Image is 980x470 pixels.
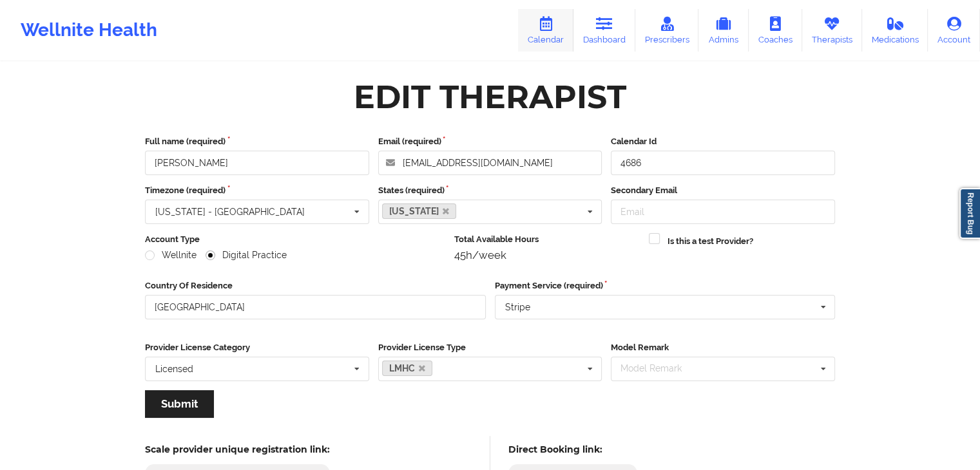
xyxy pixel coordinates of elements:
[145,135,369,148] label: Full name (required)
[155,364,193,373] div: Licensed
[206,250,287,261] label: Digital Practice
[505,303,530,312] div: Stripe
[573,9,635,52] a: Dashboard
[928,9,980,52] a: Account
[382,361,433,376] a: LMHC
[145,444,330,455] h5: Scale provider unique registration link:
[611,341,835,354] label: Model Remark
[611,200,835,224] input: Email
[378,184,602,197] label: States (required)
[145,184,369,197] label: Timezone (required)
[145,233,445,246] label: Account Type
[508,444,638,455] h5: Direct Booking link:
[454,249,640,261] div: 45h/week
[145,279,486,292] label: Country Of Residence
[959,188,980,239] a: Report Bug
[611,151,835,175] input: Calendar Id
[862,9,928,52] a: Medications
[495,279,836,292] label: Payment Service (required)
[635,9,699,52] a: Prescribers
[454,233,640,246] label: Total Available Hours
[382,203,457,219] a: [US_STATE]
[378,341,602,354] label: Provider License Type
[611,184,835,197] label: Secondary Email
[145,250,197,261] label: Wellnite
[145,390,214,418] button: Submit
[155,207,305,216] div: [US_STATE] - [GEOGRAPHIC_DATA]
[617,361,700,376] div: Model Remark
[611,135,835,148] label: Calendar Id
[749,9,802,52] a: Coaches
[668,235,753,248] label: Is this a test Provider?
[518,9,573,52] a: Calendar
[145,151,369,175] input: Full name
[354,77,626,117] div: Edit Therapist
[378,151,602,175] input: Email address
[802,9,862,52] a: Therapists
[145,341,369,354] label: Provider License Category
[698,9,749,52] a: Admins
[378,135,602,148] label: Email (required)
